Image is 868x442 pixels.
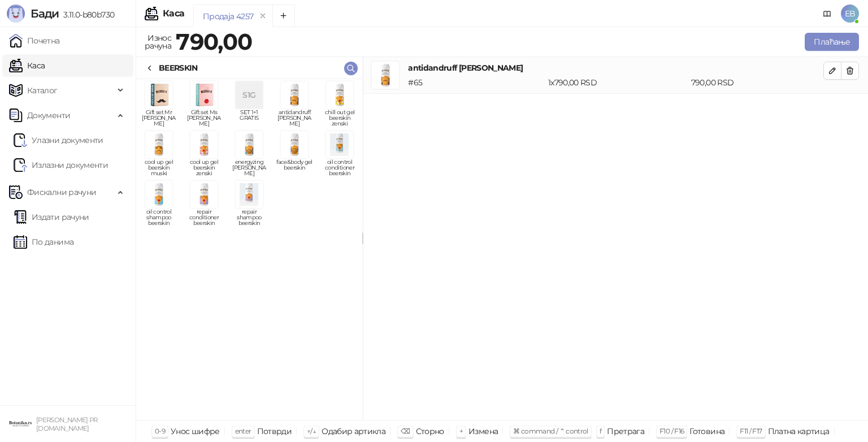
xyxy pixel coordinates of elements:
div: Измена [468,424,498,439]
img: Slika [190,181,218,208]
div: Одабир артикла [322,424,385,439]
span: ⌘ command / ⌃ control [513,427,588,435]
span: + [459,427,463,435]
span: 3.11.0-b80b730 [59,10,114,20]
div: 790,00 RSD [689,76,826,89]
span: EB [841,5,859,23]
img: Slika [236,131,263,158]
div: S1G [236,81,263,109]
a: Почетна [9,29,60,52]
button: remove [255,11,270,21]
span: Бади [31,7,59,20]
div: Готовина [689,424,724,439]
img: Slika [281,131,308,158]
img: Slika [236,181,263,208]
button: Add tab [272,5,295,27]
span: antidandruff [PERSON_NAME] [276,110,313,127]
div: grid [136,79,362,420]
img: Slika [281,81,308,109]
a: Документација [818,5,836,23]
span: face&body gel beerskin [276,159,313,176]
img: Slika [145,131,172,158]
img: Slika [145,81,172,109]
span: F11 / F17 [740,427,762,435]
a: По данима [14,231,73,253]
span: cool up gel beerskin zenski [186,159,222,176]
span: oil control shampoo beerskin [141,209,177,226]
span: SET 1+1 GRATIS [231,110,267,127]
span: Gift set Ms [PERSON_NAME] [186,110,222,127]
div: Сторно [416,424,444,439]
div: Унос шифре [171,424,220,439]
span: 0-9 [155,427,165,435]
span: Gift set Mr [PERSON_NAME] [141,110,177,127]
img: Slika [326,131,353,158]
span: F10 / F16 [659,427,684,435]
div: Износ рачуна [142,31,173,53]
span: repair shampoo beerskin [231,209,267,226]
span: enter [235,427,251,435]
span: Документи [27,104,70,127]
img: Slika [190,81,218,109]
h4: antidandruff [PERSON_NAME] [408,62,823,74]
a: Ulazni dokumentiУлазни документи [14,129,103,151]
span: repair conditioner beerskin [186,209,222,226]
img: 64x64-companyLogo-0e2e8aaa-0bd2-431b-8613-6e3c65811325.png [9,413,32,435]
a: Издати рачуни [14,206,89,228]
div: # 65 [406,76,546,89]
span: cool up gel beerskin muski [141,159,177,176]
span: ↑/↓ [307,427,316,435]
span: energyzing [PERSON_NAME] [231,159,267,176]
img: Slika [190,131,218,158]
a: Излазни документи [14,154,108,176]
div: 1 x 790,00 RSD [546,76,689,89]
button: Плаћање [805,33,859,51]
small: [PERSON_NAME] PR [DOMAIN_NAME] [36,416,98,432]
img: Slika [326,81,353,109]
a: Каса [9,54,45,77]
div: Претрага [607,424,644,439]
span: Каталог [27,79,58,102]
strong: 790,00 [176,28,252,55]
div: BEERSKIN [159,62,198,74]
div: Продаја 4257 [203,10,253,23]
img: Slika [145,181,172,208]
div: Потврди [257,424,292,439]
span: Фискални рачуни [27,181,96,203]
div: Платна картица [768,424,830,439]
span: oil control conditioner beerskin [322,159,358,176]
div: Каса [163,9,184,18]
span: chill out gel beerskin zenski [322,110,358,127]
span: ⌫ [401,427,410,435]
img: Logo [7,5,25,23]
span: f [600,427,601,435]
